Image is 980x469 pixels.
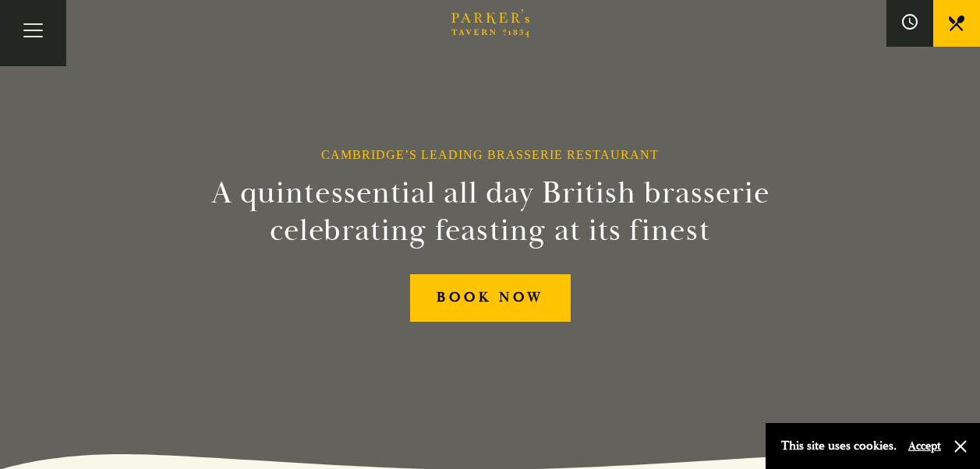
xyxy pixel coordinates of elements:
[410,274,571,322] a: BOOK NOW
[135,175,846,249] h2: A quintessential all day British brasserie celebrating feasting at its finest
[321,147,659,162] h1: Cambridge’s Leading Brasserie Restaurant
[908,439,941,453] button: Accept
[953,439,968,454] button: Close and accept
[781,435,897,457] p: This site uses cookies.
